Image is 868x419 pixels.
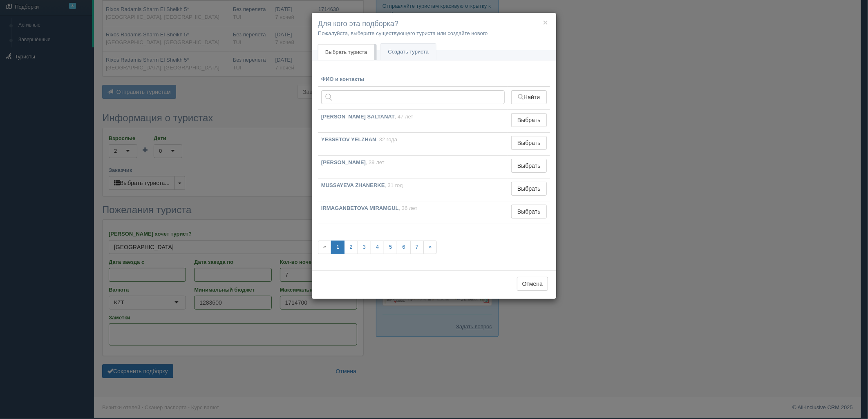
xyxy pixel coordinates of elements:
[385,182,403,188] span: , 31 год
[321,90,505,104] input: Поиск по ФИО, паспорту или контактам
[423,241,437,254] a: »
[321,136,376,143] b: YESSETOV YELZHAN
[318,29,550,37] p: Пожалуйста, выберите существующего туриста или создайте нового
[395,114,414,120] span: , 47 лет
[321,159,366,165] b: [PERSON_NAME]
[371,241,384,254] a: 4
[318,72,508,87] th: ФИО и контакты
[410,241,424,254] a: 7
[344,241,358,254] a: 2
[318,241,331,254] span: «
[384,241,397,254] a: 5
[511,113,547,127] button: Выбрать
[511,136,547,150] button: Выбрать
[511,205,547,218] button: Выбрать
[318,44,374,60] a: Выбрать туриста
[511,90,547,104] button: Найти
[321,114,395,120] b: [PERSON_NAME] SALTANAT
[318,19,550,29] h4: Для кого эта подборка?
[511,182,547,196] button: Выбрать
[543,18,548,27] button: ×
[366,159,385,165] span: , 39 лет
[321,182,385,188] b: MUSSAYEVA ZHANERKE
[399,205,418,211] span: , 36 лет
[376,136,398,143] span: , 32 года
[511,159,547,173] button: Выбрать
[331,241,345,254] a: 1
[517,277,548,291] button: Отмена
[321,205,399,211] b: IRMAGANBETOVA MIRAMGUL
[397,241,410,254] a: 6
[358,241,371,254] a: 3
[380,44,436,60] a: Создать туриста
